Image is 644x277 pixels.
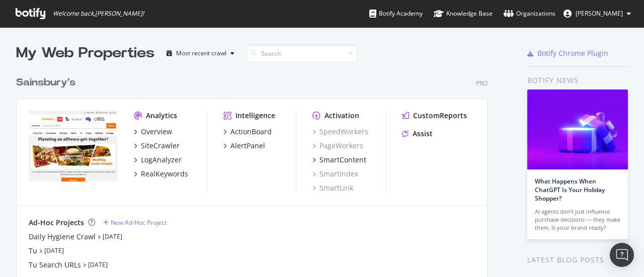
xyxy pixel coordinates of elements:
[134,127,172,137] a: Overview
[16,43,154,63] div: My Web Properties
[312,169,358,179] a: SmartIndex
[29,232,96,242] a: Daily Hygiene Crawl
[223,141,265,151] a: AlertPanel
[134,141,180,151] a: SiteCrawler
[29,260,81,270] a: Tu Search URLs
[576,9,623,18] span: Andrew Limn
[535,208,620,232] div: AI agents don’t just influence purchase decisions — they make them. Is your brand ready?
[103,218,167,227] a: New Ad-Hoc Project
[527,89,628,169] img: What Happens When ChatGPT Is Your Holiday Shopper?
[103,232,122,241] a: [DATE]
[504,9,555,19] div: Organizations
[230,141,265,151] div: AlertPanel
[413,129,433,139] div: Assist
[527,75,628,86] div: Botify news
[319,155,366,165] div: SmartContent
[141,169,188,179] div: RealKeywords
[369,9,423,19] div: Botify Academy
[476,79,488,87] div: Pro
[29,111,118,182] img: *.sainsburys.co.uk/
[610,243,634,267] div: Open Intercom Messenger
[312,127,368,137] a: SpeedWorkers
[312,155,366,165] a: SmartContent
[230,127,272,137] div: ActionBoard
[16,75,79,90] a: Sainsbury's
[141,141,180,151] div: SiteCrawler
[402,111,467,121] a: CustomReports
[312,141,363,151] a: PageWorkers
[141,127,172,137] div: Overview
[141,155,182,165] div: LogAnalyzer
[434,9,493,19] div: Knowledge Base
[29,218,84,228] div: Ad-Hoc Projects
[176,50,226,56] div: Most recent crawl
[535,177,605,203] a: What Happens When ChatGPT Is Your Holiday Shopper?
[44,246,64,255] a: [DATE]
[402,129,433,139] a: Assist
[134,155,182,165] a: LogAnalyzer
[163,45,238,61] button: Most recent crawl
[53,10,144,18] span: Welcome back, [PERSON_NAME] !
[16,75,75,90] div: Sainsbury's
[537,48,608,58] div: Botify Chrome Plugin
[235,111,275,121] div: Intelligence
[111,218,167,227] div: New Ad-Hoc Project
[555,6,639,22] button: [PERSON_NAME]
[413,111,467,121] div: CustomReports
[527,48,608,58] a: Botify Chrome Plugin
[325,111,359,121] div: Activation
[88,260,108,269] a: [DATE]
[146,111,177,121] div: Analytics
[247,45,357,62] input: Search
[223,127,272,137] a: ActionBoard
[134,169,188,179] a: RealKeywords
[29,246,37,256] a: Tu
[312,183,353,193] a: SmartLink
[527,254,628,265] div: Latest Blog Posts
